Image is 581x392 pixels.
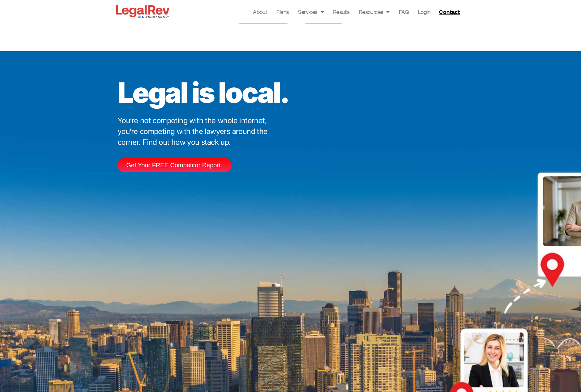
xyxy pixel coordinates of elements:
[118,79,307,106] p: Legal is local.
[439,9,460,15] span: Contact
[118,158,232,172] a: Get Your FREE Competitor Report.
[253,7,267,16] a: About
[299,9,348,23] a: Get Pricing
[298,7,324,16] a: Services
[333,7,350,16] a: Results
[276,7,289,16] a: Plans
[399,7,409,16] a: FAQ
[253,7,430,16] nav: Menu
[233,9,294,23] a: Compare Plans
[118,115,286,148] p: You’re not competing with the whole internet, you’re competing with the lawyers around the corner...
[359,7,390,16] a: Resources
[418,7,430,16] a: Login
[126,162,222,168] span: Get Your FREE Competitor Report.
[437,7,464,17] a: Contact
